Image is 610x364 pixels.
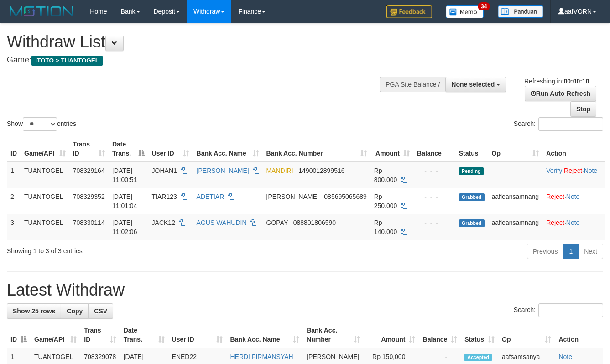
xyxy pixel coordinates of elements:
a: Run Auto-Refresh [525,86,596,101]
td: 1 [7,162,21,188]
span: Pending [459,167,484,175]
a: 1 [563,244,579,259]
img: MOTION_logo.png [7,5,76,18]
th: ID [7,136,21,162]
th: Op: activate to sort column ascending [488,136,543,162]
th: Bank Acc. Name: activate to sort column ascending [226,322,303,348]
th: Bank Acc. Number: activate to sort column ascending [263,136,370,162]
div: - - - [417,192,452,201]
span: Grabbed [459,219,485,227]
th: ID: activate to sort column descending [7,322,31,348]
th: Game/API: activate to sort column ascending [31,322,80,348]
span: Copy [67,307,83,315]
th: Status [455,136,488,162]
span: Show 25 rows [13,307,55,315]
a: Reject [546,193,564,200]
a: Note [558,353,572,360]
td: · [542,188,605,214]
a: HERDI FIRMANSYAH [230,353,293,360]
a: Copy [61,303,89,319]
td: 3 [7,214,21,240]
a: Previous [527,244,563,259]
h4: Game: [7,56,397,65]
th: Balance: activate to sort column ascending [419,322,461,348]
select: Showentries [23,117,57,131]
td: · [542,214,605,240]
th: Status: activate to sort column ascending [461,322,498,348]
span: JOHAN1 [152,167,177,174]
a: Stop [570,101,596,117]
a: Note [566,193,580,200]
a: ADETIAR [197,193,224,200]
span: [PERSON_NAME] [307,353,359,360]
td: · · [542,162,605,188]
th: Game/API: activate to sort column ascending [21,136,69,162]
span: Rp 250.000 [374,193,397,209]
span: Copy 085695065689 to clipboard [324,193,366,200]
td: TUANTOGEL [21,188,69,214]
span: Rp 800.000 [374,167,397,183]
img: panduan.png [498,5,543,18]
th: Bank Acc. Number: activate to sort column ascending [303,322,364,348]
span: Refreshing in: [524,78,589,85]
div: Showing 1 to 3 of 3 entries [7,243,247,255]
span: Rp 140.000 [374,219,397,235]
div: PGA Site Balance / [380,77,445,92]
div: - - - [417,218,452,227]
span: GOPAY [266,219,288,226]
button: None selected [445,77,506,92]
th: Trans ID: activate to sort column ascending [69,136,109,162]
a: Note [566,219,580,226]
th: Op: activate to sort column ascending [498,322,555,348]
span: Copy 1490012899516 to clipboard [298,167,344,174]
a: Reject [546,219,564,226]
td: aafleansamnang [488,188,543,214]
input: Search: [538,303,603,317]
th: Date Trans.: activate to sort column ascending [120,322,168,348]
span: MANDIRI [266,167,293,174]
a: Reject [564,167,582,174]
span: ITOTO > TUANTOGEL [31,56,103,66]
th: Action [542,136,605,162]
a: Show 25 rows [7,303,61,319]
th: Date Trans.: activate to sort column descending [109,136,148,162]
td: aafleansamnang [488,214,543,240]
td: 2 [7,188,21,214]
th: Bank Acc. Name: activate to sort column ascending [193,136,263,162]
td: TUANTOGEL [21,214,69,240]
td: TUANTOGEL [21,162,69,188]
span: 34 [478,2,490,10]
span: [DATE] 11:00:51 [112,167,137,183]
th: Balance [413,136,455,162]
span: TIAR123 [152,193,177,200]
th: Amount: activate to sort column ascending [370,136,413,162]
th: Amount: activate to sort column ascending [364,322,419,348]
img: Feedback.jpg [386,5,432,18]
a: Note [584,167,598,174]
span: Accepted [464,354,492,361]
span: [DATE] 11:02:06 [112,219,137,235]
span: [DATE] 11:01:04 [112,193,137,209]
span: 708330114 [73,219,105,226]
input: Search: [538,117,603,131]
a: [PERSON_NAME] [197,167,249,174]
strong: 00:00:10 [563,78,589,85]
th: User ID: activate to sort column ascending [148,136,193,162]
label: Search: [514,117,603,131]
span: 708329352 [73,193,105,200]
span: CSV [94,307,107,315]
span: JACK12 [152,219,175,226]
th: User ID: activate to sort column ascending [168,322,227,348]
a: CSV [88,303,113,319]
label: Search: [514,303,603,317]
span: None selected [451,81,495,88]
span: 708329164 [73,167,105,174]
th: Trans ID: activate to sort column ascending [80,322,120,348]
span: Grabbed [459,193,485,201]
a: Next [578,244,603,259]
th: Action [555,322,603,348]
a: Verify [546,167,562,174]
h1: Withdraw List [7,33,397,51]
h1: Latest Withdraw [7,281,603,299]
span: Copy 088801806590 to clipboard [293,219,336,226]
